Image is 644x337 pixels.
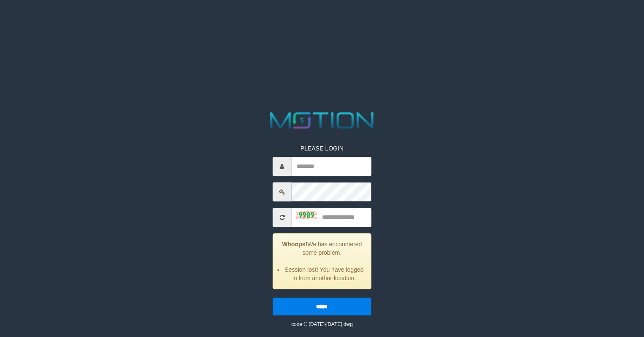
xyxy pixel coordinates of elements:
img: MOTION_logo.png [266,109,378,131]
li: Session lost! You have logged in from another location. [283,266,365,283]
div: We has encountered some problem. [272,234,372,290]
small: code © [DATE]-[DATE] dwg [291,322,352,328]
img: captcha [296,211,317,219]
strong: Whoops! [282,241,308,248]
p: PLEASE LOGIN [272,145,372,153]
